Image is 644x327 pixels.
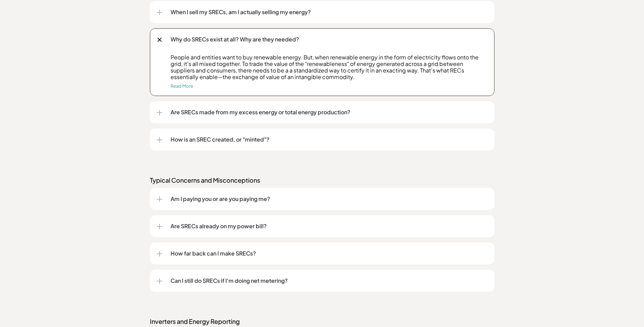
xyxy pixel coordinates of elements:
a: Read More [171,83,193,89]
p: People and entities want to buy renewable energy. But, when renewable energy in the form of elect... [171,54,488,80]
p: Am I paying you or are you paying me? [171,195,488,203]
p: Inverters and Energy Reporting [150,317,494,326]
p: When I sell my SRECs, am I actually selling my energy? [171,8,488,16]
p: How is an SREC created, or "minted"? [171,135,488,144]
p: Are SRECs already on my power bill? [171,222,488,230]
p: How far back can I make SRECs? [171,249,488,258]
p: Typical Concerns and Misconceptions [150,176,494,184]
p: Are SRECs made from my excess energy or total energy production? [171,108,488,116]
p: Why do SRECs exist at all? Why are they needed? [171,35,488,44]
p: Can I still do SRECs if I'm doing net metering? [171,277,488,285]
